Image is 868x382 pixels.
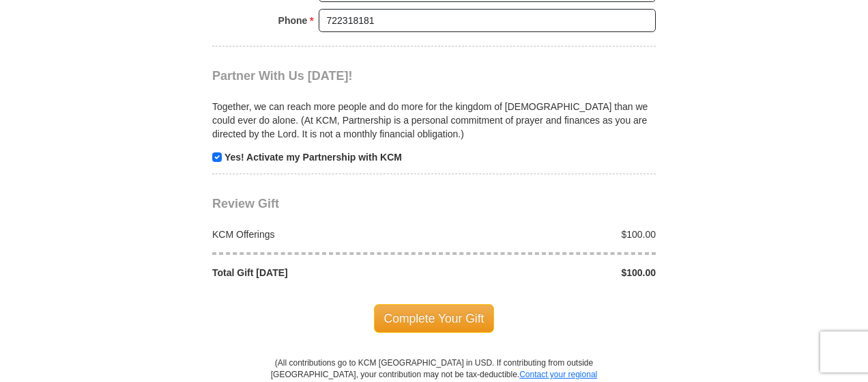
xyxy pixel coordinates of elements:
[212,197,279,210] span: Review Gift
[212,69,353,83] span: Partner With Us [DATE]!
[225,152,402,163] strong: Yes! Activate my Partnership with KCM
[205,266,435,279] div: Total Gift [DATE]
[212,100,656,141] p: Together, we can reach more people and do more for the kingdom of [DEMOGRAPHIC_DATA] than we coul...
[278,11,308,30] strong: Phone
[205,228,435,241] div: KCM Offerings
[434,266,663,279] div: $100.00
[434,228,663,241] div: $100.00
[374,304,495,333] span: Complete Your Gift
